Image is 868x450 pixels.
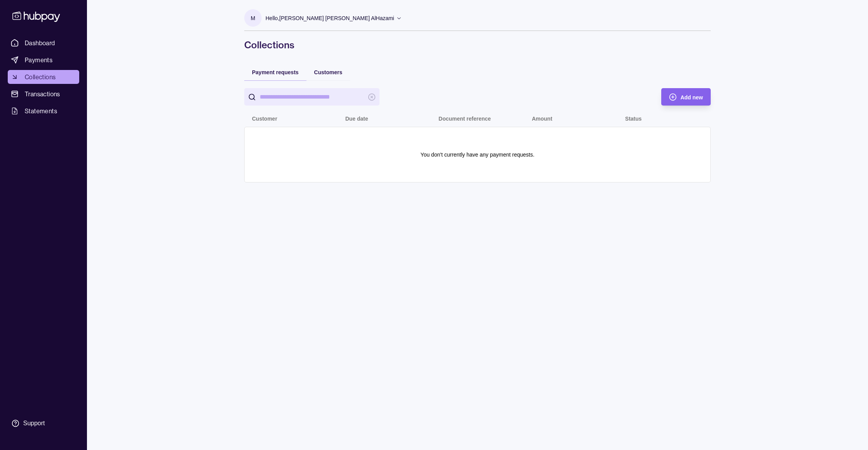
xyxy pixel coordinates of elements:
[266,14,394,22] p: Hello, [PERSON_NAME] [PERSON_NAME] AlHazami
[8,87,79,101] a: Transactions
[345,116,368,122] p: Due date
[8,36,79,50] a: Dashboard
[25,38,55,48] span: Dashboard
[25,55,53,65] span: Payments
[252,116,277,122] p: Customer
[244,39,711,51] h1: Collections
[8,70,79,84] a: Collections
[681,94,703,101] span: Add new
[25,89,60,99] span: Transactions
[439,116,491,122] p: Document reference
[23,419,45,428] div: Support
[420,150,534,159] p: You don't currently have any payment requests.
[25,72,56,82] span: Collections
[625,116,642,122] p: Status
[8,53,79,67] a: Payments
[25,106,57,116] span: Statements
[8,415,79,431] a: Support
[8,104,79,118] a: Statements
[251,14,255,22] p: M
[314,69,342,75] span: Customers
[661,88,711,106] button: Add new
[532,116,552,122] p: Amount
[252,69,299,75] span: Payment requests
[260,88,364,106] input: search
